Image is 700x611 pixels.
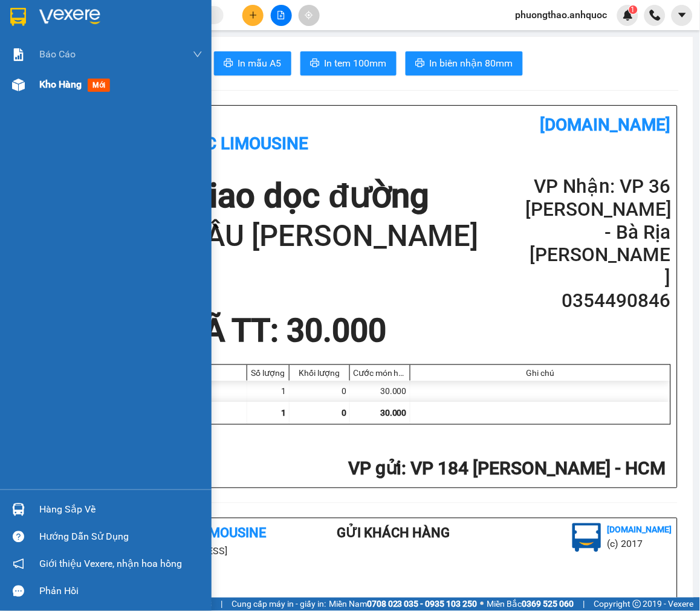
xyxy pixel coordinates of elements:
[406,51,523,76] button: printerIn biên nhận 80mm
[39,583,203,601] div: Phản hồi
[367,600,478,609] strong: 0708 023 035 - 0935 103 250
[242,5,264,26] button: plus
[13,586,24,597] span: message
[631,5,635,14] span: 1
[221,598,222,611] span: |
[277,11,285,19] span: file-add
[249,11,258,19] span: plus
[186,217,478,256] h1: CẦU [PERSON_NAME]
[39,528,203,546] div: Hướng dẫn sử dụng
[337,526,450,541] b: Gửi khách hàng
[350,381,410,402] div: 30.000
[305,11,313,19] span: aim
[12,48,25,61] img: solution-icon
[250,368,286,378] div: Số lượng
[415,58,425,70] span: printer
[608,525,672,535] b: [DOMAIN_NAME]
[39,47,76,62] span: Báo cáo
[329,598,478,611] span: Miền Nam
[224,58,233,70] span: printer
[88,79,110,92] span: mới
[526,289,671,312] h2: 0354490846
[629,5,638,14] sup: 1
[522,600,574,609] strong: 0369 525 060
[13,531,24,543] span: question-circle
[271,5,292,26] button: file-add
[10,8,26,26] img: logo-vxr
[193,50,203,59] span: down
[39,79,82,90] span: Kho hàng
[290,381,350,402] div: 0
[650,10,661,21] img: phone-icon
[281,409,286,418] span: 1
[13,558,24,570] span: notification
[526,244,671,289] h2: [PERSON_NAME]
[39,557,182,572] span: Giới thiệu Vexere, nhận hoa hồng
[65,457,666,482] h2: : VP 184 [PERSON_NAME] - HCM
[12,503,25,516] img: warehouse-icon
[180,312,386,349] span: ĐÃ TT : 30.000
[12,79,25,91] img: warehouse-icon
[65,431,666,451] h2: Người gửi: 0364844769
[299,5,320,26] button: aim
[481,602,484,607] span: ⚪️
[487,598,574,611] span: Miền Bắc
[413,368,667,378] div: Ghi chú
[430,56,513,71] span: In biên nhận 80mm
[214,51,291,76] button: printerIn mẫu A5
[39,501,203,519] div: Hàng sắp về
[293,368,346,378] div: Khối lượng
[247,381,290,402] div: 1
[353,368,407,378] div: Cước món hàng
[380,409,407,418] span: 30.000
[186,175,478,217] h1: Giao dọc đường
[325,56,387,71] span: In tem 100mm
[310,58,320,70] span: printer
[506,7,617,22] span: phuongthao.anhquoc
[608,537,672,552] li: (c) 2017
[633,600,641,609] span: copyright
[342,409,346,418] span: 0
[540,115,671,135] b: [DOMAIN_NAME]
[232,598,326,611] span: Cung cấp máy in - giấy in:
[572,523,601,552] img: logo.jpg
[238,56,282,71] span: In mẫu A5
[672,5,693,26] button: caret-down
[583,598,585,611] span: |
[526,175,671,244] h2: VP Nhận: VP 36 [PERSON_NAME] - Bà Rịa
[677,10,688,21] span: caret-down
[132,134,308,154] b: Anh Quốc Limousine
[348,458,402,479] span: VP gửi
[623,10,634,21] img: icon-new-feature
[300,51,397,76] button: printerIn tem 100mm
